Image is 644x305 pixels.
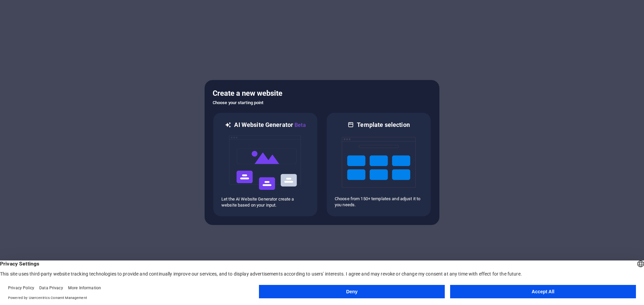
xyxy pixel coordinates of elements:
img: ai [228,129,302,196]
h6: AI Website Generator [234,121,306,129]
h6: Template selection [357,121,410,129]
h6: Choose your starting point [213,99,431,107]
div: Template selectionChoose from 150+ templates and adjust it to you needs. [326,112,431,217]
span: Beta [293,122,306,128]
p: Let the AI Website Generator create a website based on your input. [221,196,309,208]
div: AI Website GeneratorBetaaiLet the AI Website Generator create a website based on your input. [213,112,318,217]
h5: Create a new website [213,88,431,99]
p: Choose from 150+ templates and adjust it to you needs. [335,196,423,208]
